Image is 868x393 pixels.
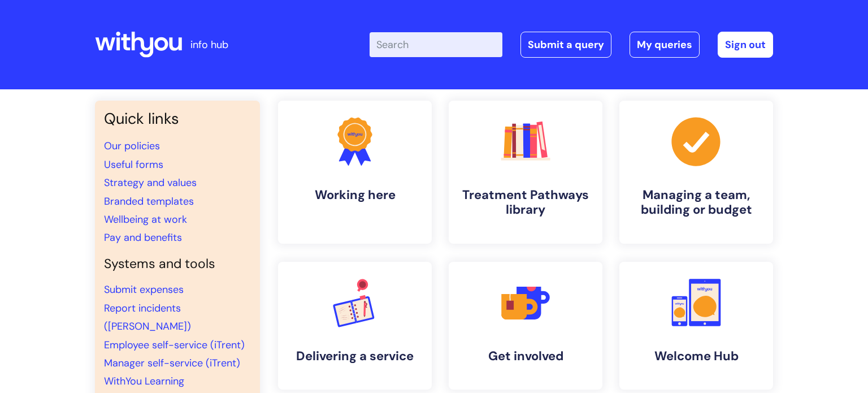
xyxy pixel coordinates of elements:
a: Submit expenses [104,283,184,296]
a: Pay and benefits [104,231,182,244]
h3: Quick links [104,110,251,128]
a: Manager self-service (iTrent) [104,356,240,370]
h4: Systems and tools [104,256,251,272]
a: My queries [630,32,700,58]
a: Managing a team, building or budget [619,101,773,244]
a: Delivering a service [278,262,432,390]
a: Our policies [104,139,160,153]
h4: Welcome Hub [628,349,764,364]
a: Submit a query [520,32,611,58]
a: Useful forms [104,158,163,171]
a: Report incidents ([PERSON_NAME]) [104,301,191,333]
a: WithYou Learning [104,374,184,388]
input: Search [370,32,502,57]
a: Employee self-service (iTrent) [104,338,245,352]
div: | - [370,32,773,58]
h4: Get involved [458,349,593,364]
a: Strategy and values [104,176,197,189]
h4: Delivering a service [287,349,423,364]
a: Wellbeing at work [104,213,187,226]
a: Working here [278,101,432,244]
a: Get involved [449,262,602,390]
a: Treatment Pathways library [449,101,602,244]
a: Welcome Hub [619,262,773,390]
a: Branded templates [104,195,194,208]
h4: Working here [287,188,423,202]
a: Sign out [718,32,773,58]
p: info hub [190,36,228,54]
h4: Managing a team, building or budget [628,188,764,218]
h4: Treatment Pathways library [458,188,593,218]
